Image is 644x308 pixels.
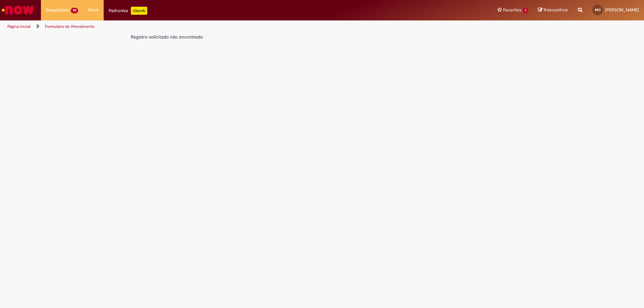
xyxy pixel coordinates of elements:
[544,7,568,13] span: Rascunhos
[5,20,424,33] ul: Trilhas de página
[7,24,31,29] a: Página inicial
[523,8,528,13] span: 1
[45,24,95,29] a: Formulário de Atendimento
[595,8,601,12] span: MO
[605,7,639,13] span: [PERSON_NAME]
[131,34,415,40] div: Registro solicitado não encontrado
[538,7,568,13] a: Rascunhos
[88,7,99,13] span: More
[109,7,147,15] div: Padroniza
[131,7,147,15] p: +GenAi
[503,7,522,13] span: Favoritos
[1,3,35,17] img: ServiceNow
[71,8,78,13] span: 99
[46,7,69,13] span: Requisições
